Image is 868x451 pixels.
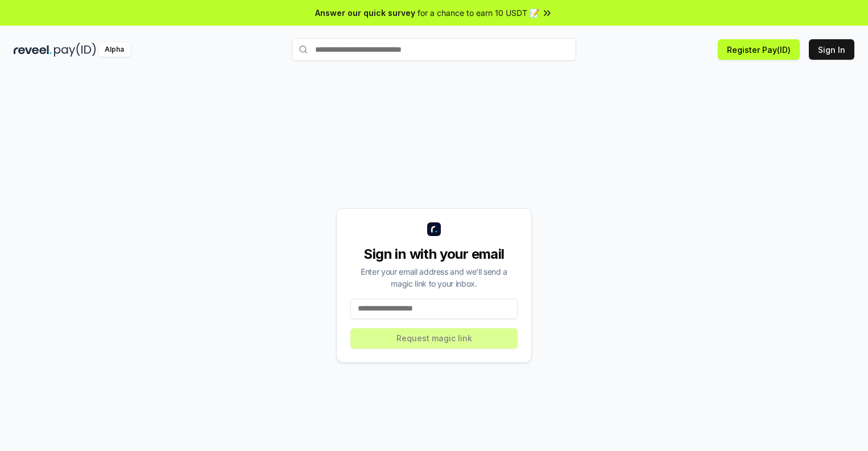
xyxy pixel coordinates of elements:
span: Answer our quick survey [315,7,415,19]
img: logo_small [427,222,441,236]
div: Enter your email address and we’ll send a magic link to your inbox. [350,266,518,289]
button: Register Pay(ID) [718,39,800,60]
span: for a chance to earn 10 USDT 📝 [418,7,539,19]
button: Sign In [809,39,854,60]
img: pay_id [54,43,96,57]
div: Sign in with your email [350,245,518,263]
div: Alpha [98,43,130,57]
img: reveel_dark [14,43,52,57]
